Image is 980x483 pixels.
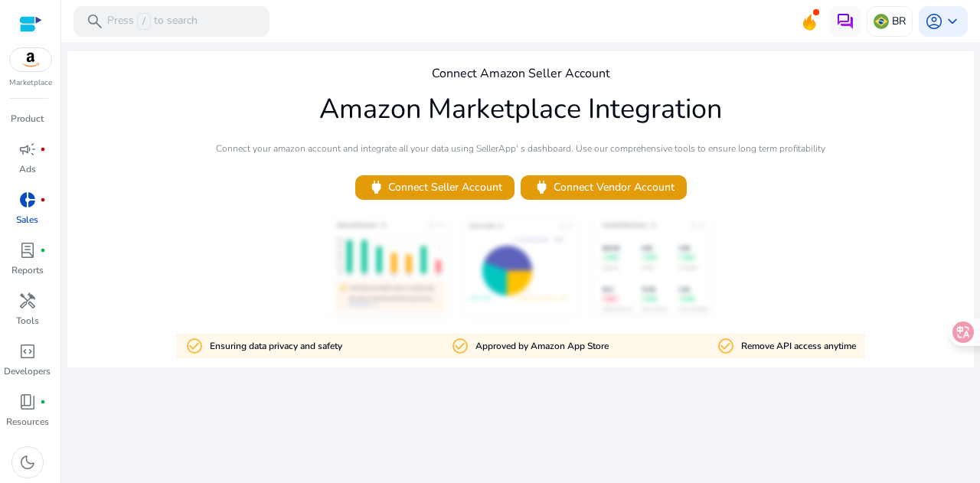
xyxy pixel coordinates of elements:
[40,146,46,152] span: fiber_manual_record
[16,213,38,227] p: Sales
[18,393,37,411] span: book_4
[216,142,825,155] p: Connect your amazon account and integrate all your data using SellerApp' s dashboard. Use our com...
[533,178,550,196] span: power
[19,162,36,176] p: Ads
[185,337,204,355] mat-icon: check_circle_outline
[925,12,943,31] span: account_circle
[11,263,44,277] p: Reports
[107,13,198,30] p: Press to search
[18,191,37,209] span: donut_small
[40,247,46,253] span: fiber_manual_record
[451,337,469,355] mat-icon: check_circle_outline
[943,12,962,31] span: keyboard_arrow_down
[717,337,735,355] mat-icon: check_circle_outline
[9,77,52,89] p: Marketplace
[4,364,51,378] p: Developers
[533,178,675,196] span: Connect Vendor Account
[874,14,889,29] img: br.svg
[40,399,46,405] span: fiber_manual_record
[18,140,37,158] span: campaign
[18,453,37,472] span: dark_mode
[475,339,609,354] p: Approved by Amazon App Store
[18,292,37,310] span: handyman
[10,48,51,71] img: amazon.svg
[521,175,687,200] button: powerConnect Vendor Account
[367,178,385,196] span: power
[892,8,906,34] p: BR
[11,112,44,126] p: Product
[40,197,46,203] span: fiber_manual_record
[86,12,104,31] span: search
[319,93,722,126] h1: Amazon Marketplace Integration
[210,339,342,354] p: Ensuring data privacy and safety
[16,314,39,328] p: Tools
[355,175,514,200] button: powerConnect Seller Account
[432,67,610,81] h4: Connect Amazon Seller Account
[18,342,37,361] span: code_blocks
[18,241,37,259] span: lab_profile
[367,178,502,196] span: Connect Seller Account
[137,13,151,30] span: /
[741,339,856,354] p: Remove API access anytime
[6,415,49,429] p: Resources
